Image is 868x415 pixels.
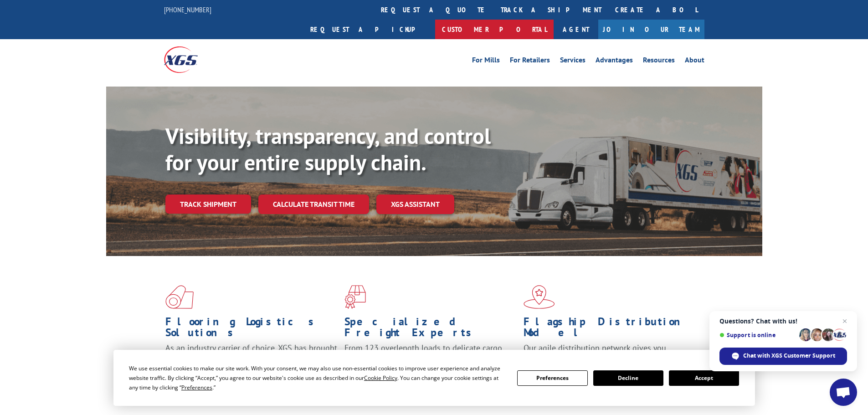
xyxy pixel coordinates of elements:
img: xgs-icon-flagship-distribution-model-red [524,285,555,309]
a: Resources [643,56,675,67]
a: Agent [554,20,598,39]
span: Our agile distribution network gives you nationwide inventory management on demand. [524,343,691,364]
a: Advantages [596,56,633,67]
a: Track shipment [165,195,251,214]
p: From 123 overlength loads to delicate cargo, our experienced staff knows the best way to move you... [344,343,517,383]
a: XGS ASSISTANT [376,195,454,214]
h1: Specialized Freight Experts [344,316,517,343]
span: Close chat [839,316,850,327]
img: xgs-icon-total-supply-chain-intelligence-red [165,285,194,309]
span: Preferences [181,384,212,391]
a: For Mills [472,56,500,67]
div: We use essential cookies to make our site work. With your consent, we may also use non-essential ... [129,364,506,392]
a: About [685,56,704,67]
b: Visibility, transparency, and control for your entire supply chain. [165,122,491,176]
a: Customer Portal [435,20,554,39]
button: Decline [593,370,663,386]
a: [PHONE_NUMBER] [164,5,211,14]
a: Services [560,56,586,67]
h1: Flooring Logistics Solutions [165,316,338,343]
div: Open chat [830,379,857,406]
a: Join Our Team [598,20,704,39]
h1: Flagship Distribution Model [524,316,696,343]
div: Cookie Consent Prompt [113,350,755,406]
a: Calculate transit time [258,195,369,214]
img: xgs-icon-focused-on-flooring-red [344,285,366,309]
a: For Retailers [510,56,550,67]
span: Cookie Policy [364,374,397,382]
a: Request a pickup [303,20,435,39]
span: Support is online [719,332,796,338]
div: Chat with XGS Customer Support [719,348,847,365]
span: Questions? Chat with us! [719,318,847,325]
span: As an industry carrier of choice, XGS has brought innovation and dedication to flooring logistics... [165,343,337,375]
span: Chat with XGS Customer Support [743,352,835,360]
button: Accept [669,370,739,386]
button: Preferences [517,370,587,386]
